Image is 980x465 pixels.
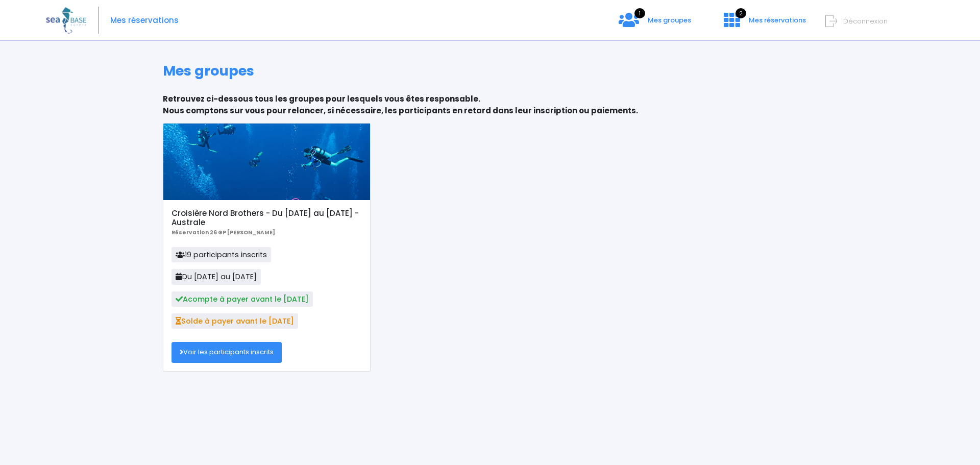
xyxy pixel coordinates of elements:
span: 2 [736,8,746,18]
a: 1 Mes groupes [610,19,699,29]
span: Acompte à payer avant le [DATE] [171,291,313,307]
span: Mes réservations [749,15,806,25]
p: Retrouvez ci-dessous tous les groupes pour lesquels vous êtes responsable. Nous comptons sur vous... [163,93,818,116]
a: 2 Mes réservations [716,19,812,29]
span: 1 [634,8,645,18]
span: Du [DATE] au [DATE] [171,269,261,284]
h5: Croisière Nord Brothers - Du [DATE] au [DATE] - Australe [171,209,362,227]
span: Solde à payer avant le [DATE] [171,313,298,329]
a: Voir les participants inscrits [171,342,282,362]
span: Mes groupes [648,15,691,25]
b: Réservation 26 GP [PERSON_NAME] [171,229,275,236]
span: 19 participants inscrits [171,247,271,262]
span: Déconnexion [843,16,888,26]
h1: Mes groupes [163,63,818,79]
